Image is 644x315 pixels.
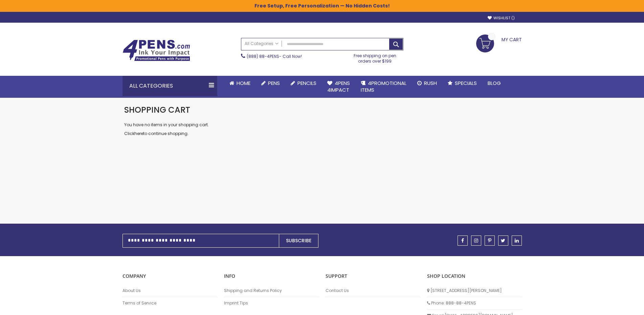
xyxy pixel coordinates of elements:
a: Contact Us [326,288,420,293]
p: You have no items in your shopping cart. [124,122,520,128]
a: Specials [442,76,482,91]
button: Subscribe [279,234,318,248]
span: linkedin [515,238,519,243]
span: - Call Now! [247,53,302,59]
p: COMPANY [123,273,217,279]
span: facebook [461,238,464,243]
span: Specials [455,80,477,87]
span: Subscribe [286,237,311,244]
span: All Categories [245,41,279,46]
span: instagram [474,238,478,243]
a: Imprint Tips [224,300,319,306]
span: Rush [424,80,437,87]
a: (888) 88-4PENS [247,53,279,59]
span: 4PROMOTIONAL ITEMS [361,80,406,93]
span: 4Pens 4impact [327,80,350,93]
span: pinterest [488,238,491,243]
a: Pencils [285,76,322,91]
span: Shopping Cart [124,104,190,115]
a: facebook [458,235,468,246]
a: pinterest [485,235,495,246]
span: Pencils [297,80,316,87]
li: [STREET_ADDRESS][PERSON_NAME] [427,285,522,297]
a: Terms of Service [123,300,217,306]
p: SHOP LOCATION [427,273,522,279]
p: Click to continue shopping. [124,131,520,136]
a: Shipping and Returns Policy [224,288,319,293]
span: twitter [501,238,505,243]
li: Phone: 888-88-4PENS [427,297,522,310]
a: 4Pens4impact [322,76,355,98]
a: twitter [498,235,508,246]
p: INFO [224,273,319,279]
p: Support [326,273,420,279]
a: Wishlist [488,16,515,21]
a: 4PROMOTIONALITEMS [355,76,412,98]
img: 4Pens Custom Pens and Promotional Products [123,40,190,61]
span: Blog [488,80,501,87]
a: About Us [123,288,217,293]
span: Pens [268,80,280,87]
a: All Categories [241,38,282,49]
a: linkedin [512,235,522,246]
a: Rush [412,76,442,91]
span: Home [237,80,250,87]
a: Home [224,76,256,91]
div: Free shipping on pen orders over $199 [347,50,403,64]
div: All Categories [123,76,217,96]
a: here [134,131,143,136]
a: instagram [471,235,481,246]
a: Pens [256,76,285,91]
a: Blog [482,76,506,91]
